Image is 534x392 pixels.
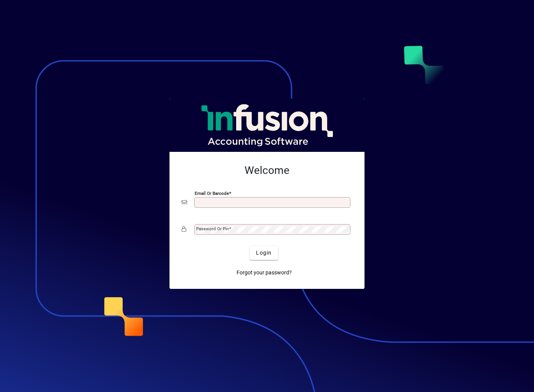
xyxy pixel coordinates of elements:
[233,266,295,280] a: Forgot your password?
[237,269,292,277] span: Forgot your password?
[182,164,352,177] h2: Welcome
[256,249,272,257] span: Login
[196,226,229,231] mat-label: Password or Pin
[250,246,278,260] button: Login
[195,190,229,196] mat-label: Email or Barcode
